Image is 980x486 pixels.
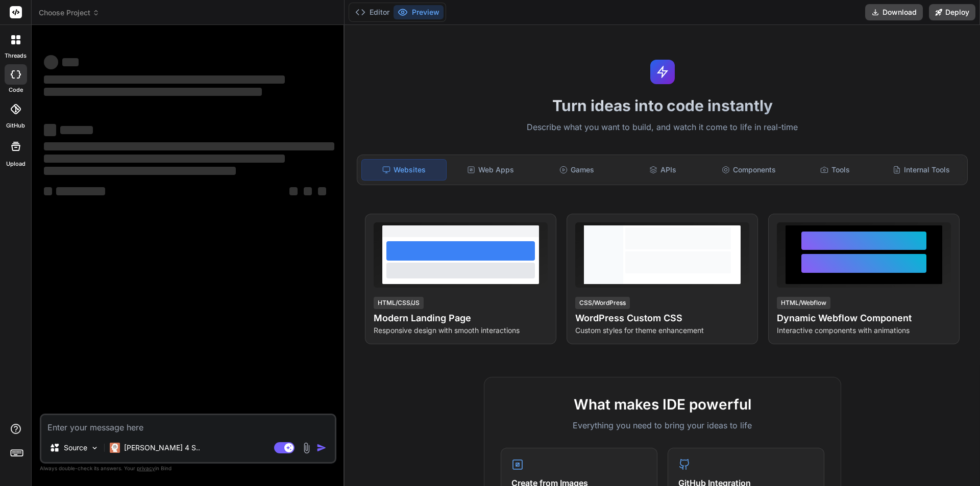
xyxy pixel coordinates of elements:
span: Choose Project [39,8,100,18]
button: Download [865,4,923,20]
span: ‌ [60,126,93,134]
span: ‌ [56,187,105,195]
span: ‌ [44,75,285,84]
span: ‌ [304,187,312,195]
div: Tools [793,159,877,181]
div: Websites [361,159,447,181]
h4: WordPress Custom CSS [575,311,749,325]
span: ‌ [44,155,285,163]
button: Deploy [929,4,975,20]
button: Editor [351,5,394,19]
span: privacy [137,465,155,471]
h4: Modern Landing Page [374,311,548,325]
label: code [9,86,23,94]
img: icon [316,443,327,453]
span: ‌ [44,88,262,96]
h2: What makes IDE powerful [501,394,824,415]
label: Upload [6,160,26,168]
img: attachment [301,442,312,454]
div: Web Apps [449,159,533,181]
h4: Dynamic Webflow Component [777,311,951,325]
button: Preview [394,5,444,19]
span: ‌ [44,124,56,136]
p: [PERSON_NAME] 4 S.. [124,443,200,453]
h1: Turn ideas into code instantly [351,96,974,115]
div: Components [707,159,791,181]
p: Everything you need to bring your ideas to life [501,419,824,431]
span: ‌ [44,142,334,150]
span: ‌ [44,55,58,69]
div: HTML/CSS/JS [374,297,424,309]
span: ‌ [289,187,298,195]
label: GitHub [6,121,25,130]
p: Custom styles for theme enhancement [575,325,749,336]
label: threads [5,52,27,60]
img: Claude 4 Sonnet [110,443,120,453]
p: Describe what you want to build, and watch it come to life in real-time [351,121,974,134]
div: CSS/WordPress [575,297,630,309]
div: HTML/Webflow [777,297,830,309]
p: Always double-check its answers. Your in Bind [40,464,336,473]
div: Internal Tools [879,159,963,181]
p: Responsive design with smooth interactions [374,325,548,336]
div: Games [535,159,619,181]
span: ‌ [44,167,236,175]
span: ‌ [62,58,79,66]
div: APIs [621,159,705,181]
p: Interactive components with animations [777,325,951,336]
span: ‌ [318,187,326,195]
img: Pick Models [90,444,99,452]
p: Source [64,443,87,453]
span: ‌ [44,187,52,195]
